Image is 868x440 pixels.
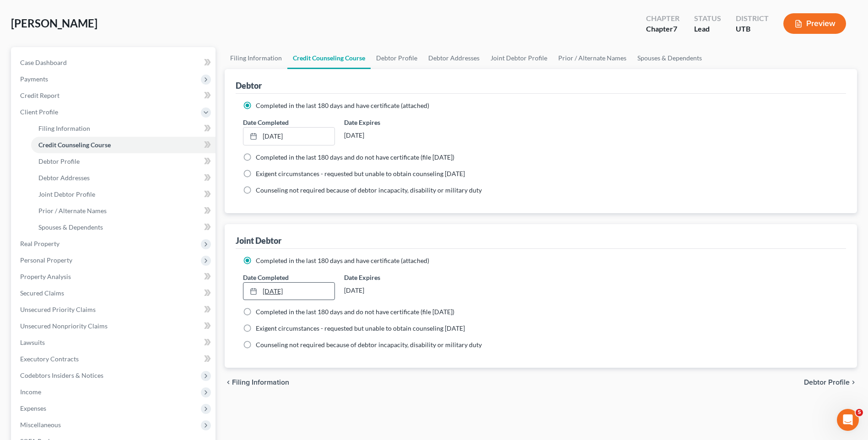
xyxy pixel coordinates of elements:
a: Lawsuits [13,334,216,351]
span: Completed in the last 180 days and do not have certificate (file [DATE]) [256,153,454,161]
label: Date Expires [344,273,436,282]
span: Completed in the last 180 days and do not have certificate (file [DATE]) [256,308,454,316]
a: Spouses & Dependents [632,47,707,69]
span: Unsecured Nonpriority Claims [20,322,108,330]
span: Real Property [20,240,59,247]
span: [PERSON_NAME] [11,16,97,30]
div: Lead [694,24,721,34]
span: Case Dashboard [20,59,67,66]
a: Prior / Alternate Names [31,203,216,219]
label: Date Completed [243,273,289,282]
a: Credit Counseling Course [31,137,216,153]
span: Payments [20,75,48,83]
span: Filing Information [38,124,90,132]
div: [DATE] [344,127,436,144]
label: Date Expires [344,118,436,127]
a: Debtor Profile [371,47,423,69]
span: Codebtors Insiders & Notices [20,371,103,379]
span: Executory Contracts [20,355,79,363]
div: Joint Debtor [236,235,281,246]
span: Counseling not required because of debtor incapacity, disability or military duty [256,341,482,349]
a: Unsecured Priority Claims [13,301,216,318]
span: Spouses & Dependents [38,223,103,231]
a: Filing Information [31,120,216,137]
span: Completed in the last 180 days and have certificate (attached) [256,257,429,264]
label: Date Completed [243,118,289,127]
span: 7 [673,24,677,33]
a: Spouses & Dependents [31,219,216,236]
span: Counseling not required because of debtor incapacity, disability or military duty [256,186,482,194]
a: [DATE] [243,283,334,300]
button: Debtor Profile chevron_right [804,379,857,386]
a: Joint Debtor Profile [31,186,216,203]
i: chevron_left [225,379,232,386]
span: Exigent circumstances - requested but unable to obtain counseling [DATE] [256,170,465,177]
div: Debtor [236,80,262,91]
span: Property Analysis [20,273,71,280]
button: chevron_left Filing Information [225,379,289,386]
a: Secured Claims [13,285,216,301]
div: [DATE] [344,282,436,299]
iframe: Intercom live chat [837,409,859,431]
a: [DATE] [243,128,334,145]
a: Credit Counseling Course [287,47,371,69]
div: UTB [736,24,769,34]
span: Credit Counseling Course [38,141,111,149]
a: Credit Report [13,87,216,104]
span: Personal Property [20,256,72,264]
span: Unsecured Priority Claims [20,306,96,313]
div: District [736,13,769,24]
span: Credit Report [20,91,59,99]
span: Expenses [20,404,46,412]
a: Unsecured Nonpriority Claims [13,318,216,334]
span: Joint Debtor Profile [38,190,95,198]
span: Lawsuits [20,338,45,346]
span: Filing Information [232,379,289,386]
span: Miscellaneous [20,421,61,429]
span: Exigent circumstances - requested but unable to obtain counseling [DATE] [256,324,465,332]
div: Chapter [646,13,679,24]
span: Completed in the last 180 days and have certificate (attached) [256,102,429,109]
a: Joint Debtor Profile [485,47,553,69]
button: Preview [783,13,846,34]
span: Debtor Profile [38,157,80,165]
a: Property Analysis [13,268,216,285]
span: Income [20,388,41,396]
a: Debtor Addresses [31,170,216,186]
span: Debtor Addresses [38,174,90,182]
span: Prior / Alternate Names [38,207,107,215]
i: chevron_right [850,379,857,386]
span: 5 [856,409,863,416]
a: Filing Information [225,47,287,69]
a: Debtor Profile [31,153,216,170]
div: Chapter [646,24,679,34]
span: Client Profile [20,108,58,116]
a: Case Dashboard [13,54,216,71]
span: Secured Claims [20,289,64,297]
a: Prior / Alternate Names [553,47,632,69]
a: Executory Contracts [13,351,216,367]
span: Debtor Profile [804,379,850,386]
a: Debtor Addresses [423,47,485,69]
div: Status [694,13,721,24]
